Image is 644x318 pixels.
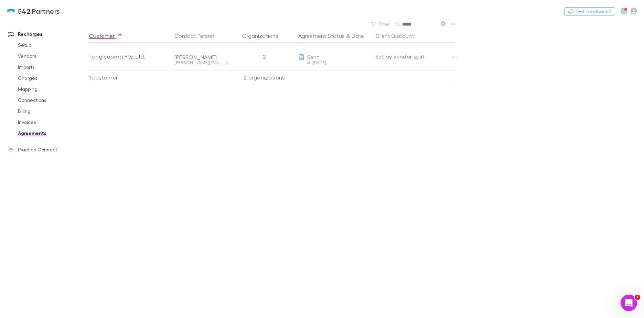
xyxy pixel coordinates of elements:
button: Customer [89,29,123,43]
h3: 542 Partners [18,7,60,15]
a: Invoices [11,117,93,128]
button: Agreement Status [298,29,345,43]
div: Set by vendor split [375,43,455,70]
button: Client Discount [375,29,422,43]
div: 2 [234,43,296,70]
a: Practice Connect [1,144,93,155]
a: Imports [11,62,93,73]
button: Date [352,29,364,43]
button: Organizations [242,29,287,43]
span: 1 [635,295,640,300]
div: [PERSON_NAME][EMAIL_ADDRESS][DOMAIN_NAME] [174,61,231,65]
button: Contact Person [174,29,223,43]
div: & [298,29,370,43]
a: Charges [11,73,93,84]
a: 542 Partners [3,3,64,19]
div: Tangleooma Pty. Ltd. [89,43,169,70]
img: 542 Partners's Logo [7,7,15,15]
button: Filter [368,20,394,28]
div: on [DATE] [298,61,370,65]
div: 1 customer [89,71,172,84]
a: Billing [11,106,93,117]
a: Vendors [11,51,93,62]
iframe: Intercom live chat [621,295,637,311]
a: Setup [11,40,93,51]
a: Recharges [1,29,93,40]
div: [PERSON_NAME] [174,54,231,61]
button: Got Feedback? [564,7,615,15]
div: 2 organizations [234,71,296,84]
a: Mapping [11,84,93,95]
span: Sent [307,54,319,60]
a: Connections [11,95,93,106]
a: Agreements [11,128,93,139]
